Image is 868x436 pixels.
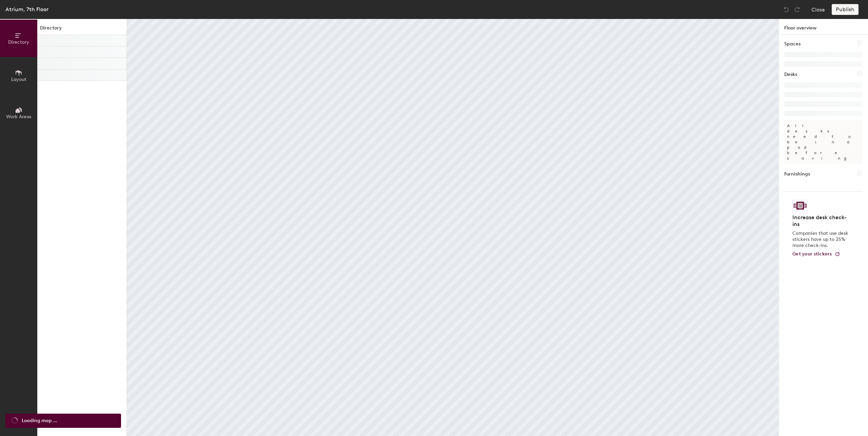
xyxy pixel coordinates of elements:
[792,200,808,211] img: Sticker logo
[11,77,26,82] span: Layout
[784,71,797,78] h1: Desks
[6,114,31,120] span: Work Areas
[779,19,868,35] h1: Floor overview
[22,417,57,424] span: Loading map ...
[784,40,801,48] h1: Spaces
[811,4,825,15] button: Close
[783,6,790,13] img: Undo
[784,170,810,178] h1: Furnishings
[792,214,850,228] h4: Increase desk check-ins
[792,251,832,257] span: Get your stickers
[792,230,850,249] p: Companies that use desk stickers have up to 25% more check-ins.
[5,5,48,14] div: Atrium, 7th Floor
[127,19,778,436] canvas: Map
[37,24,126,35] h1: Directory
[794,6,801,13] img: Redo
[8,39,29,45] span: Directory
[792,251,840,257] a: Get your stickers
[784,120,863,164] p: All desks need to be in a pod before saving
